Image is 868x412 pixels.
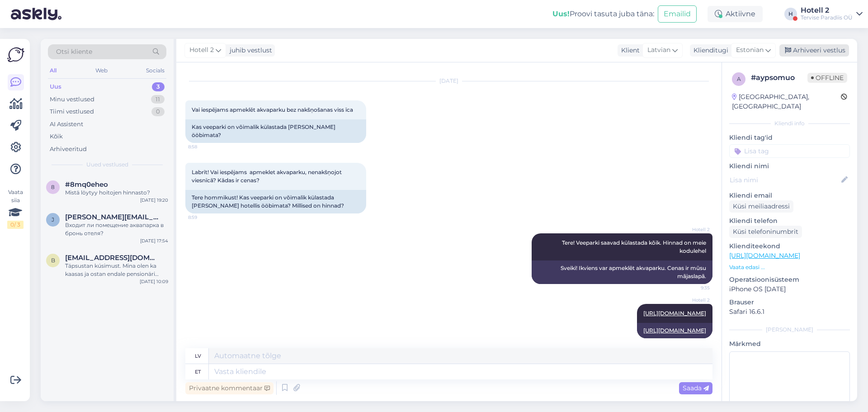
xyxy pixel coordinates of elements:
p: Kliendi email [729,191,850,200]
div: Tere hommikust! Kas veeparki on võimalik külastada [PERSON_NAME] hotellis ööbimata? Millised on h... [185,190,366,213]
input: Lisa tag [729,144,850,158]
div: Tervise Paradiis OÜ [801,14,853,21]
span: Saada [683,384,709,392]
span: b97marli@gmail.com [65,254,159,262]
span: Labrīt! Vai iespējams apmeklet akvaparku, nenakšņojot viesnīcā? Kādas ir cenas? [192,169,343,184]
div: Klient [618,46,640,55]
p: Safari 16.6.1 [729,307,850,317]
div: # aypsomuo [751,72,807,83]
p: iPhone OS [DATE] [729,284,850,294]
div: Web [94,65,109,76]
div: 3 [152,82,165,91]
div: Täpsustan kúsimust. Mina olen ka kaasas ja ostan endale pensionäri pileti [65,262,168,278]
b: Uus! [552,9,570,18]
div: Vaata siia [7,188,24,229]
div: 0 / 3 [7,221,24,229]
div: Uus [50,82,61,91]
span: Estonian [736,45,764,55]
p: Kliendi telefon [729,216,850,226]
span: 8:58 [188,143,222,150]
div: Minu vestlused [50,95,94,104]
span: Hotell 2 [189,45,214,55]
span: Offline [807,73,847,83]
div: Kas veeparki on võimalik külastada [PERSON_NAME] ööbimata? [185,119,366,143]
div: Kõik [50,132,63,141]
div: Küsi telefoninumbrit [729,226,802,238]
div: Proovi tasuta juba täna: [552,9,654,19]
div: [PERSON_NAME] [729,326,850,334]
p: Märkmed [729,339,850,349]
div: juhib vestlust [226,46,272,55]
div: 11 [151,95,165,104]
div: [DATE] 10:09 [140,278,168,285]
div: Kliendi info [729,119,850,128]
span: #8mq0eheo [65,180,108,189]
div: Aktiivne [708,6,763,22]
span: Latvian [647,45,670,55]
div: Arhiveeri vestlus [779,44,849,57]
span: 8 [51,184,55,190]
div: Tiimi vestlused [50,107,94,116]
a: [URL][DOMAIN_NAME] [729,251,800,260]
div: Входит ли помещение аквапарка в бронь отеля? [65,221,168,237]
p: Brauser [729,298,850,307]
span: Hotell 2 [676,297,710,303]
div: [DATE] 17:54 [140,237,168,244]
input: Lisa nimi [730,175,840,185]
div: [DATE] [185,77,712,85]
div: [GEOGRAPHIC_DATA], [GEOGRAPHIC_DATA] [732,92,841,111]
span: jana.stepanova@mail.ru [65,213,159,221]
span: Otsi kliente [56,47,92,57]
div: Socials [144,65,166,76]
span: Hotell 2 [676,226,710,233]
div: et [195,364,201,379]
p: Kliendi tag'id [729,133,850,142]
a: [URL][DOMAIN_NAME] [643,310,706,317]
a: [URL][DOMAIN_NAME] [643,327,706,334]
span: 8:59 [188,214,222,221]
div: [DATE] 19:20 [140,197,168,204]
span: j [52,216,54,223]
span: 9:35 [676,284,710,291]
p: Klienditeekond [729,242,850,251]
div: Arhiveeritud [50,145,87,154]
p: Kliendi nimi [729,161,850,171]
span: Vai iespējams apmeklēt akvaparku bez nakšņošanas viss īca [192,106,353,113]
span: 9:35 [676,339,710,346]
img: Askly Logo [7,46,24,63]
div: AI Assistent [50,120,83,129]
button: Emailid [658,5,697,23]
span: b [51,257,55,264]
div: All [48,65,58,76]
p: Operatsioonisüsteem [729,275,850,284]
span: a [737,76,741,82]
div: Privaatne kommentaar [185,382,274,394]
div: Sveiki! Ikviens var apmeklēt akvaparku. Cenas ir mūsu mājaslapā. [532,260,712,284]
div: H [784,8,797,20]
span: Uued vestlused [86,161,128,169]
p: Vaata edasi ... [729,263,850,271]
div: lv [195,348,201,364]
span: Tere! Veeparki saavad külastada kõik. Hinnad on meie kodulehel [562,239,708,254]
div: Mistä löytyy hoitojen hinnasto? [65,189,168,197]
div: 0 [151,107,165,116]
a: Hotell 2Tervise Paradiis OÜ [801,7,863,21]
div: Küsi meiliaadressi [729,200,793,213]
div: Klienditugi [690,46,728,55]
div: Hotell 2 [801,7,853,14]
